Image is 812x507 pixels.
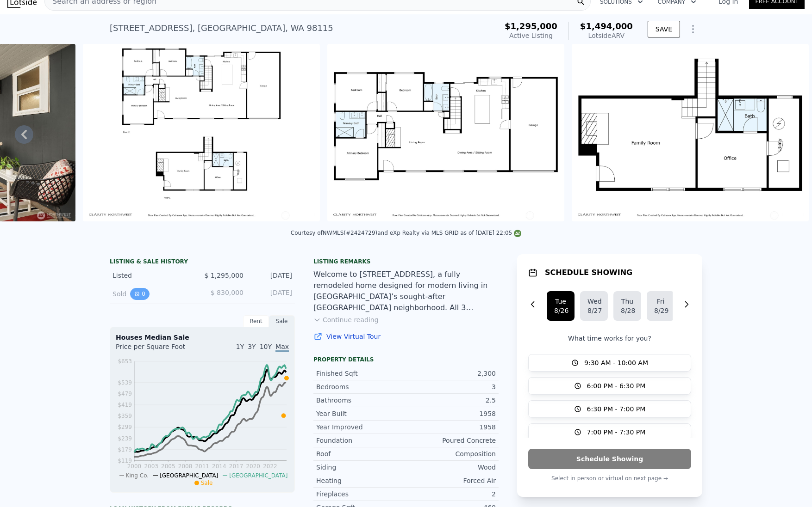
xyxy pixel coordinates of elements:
[316,449,406,458] div: Roof
[118,446,132,453] tspan: $179
[528,400,691,418] button: 6:30 PM - 7:00 PM
[269,315,295,327] div: Sale
[316,396,406,405] div: Bathrooms
[201,480,213,486] span: Sale
[275,343,289,352] span: Max
[316,476,406,485] div: Heating
[406,396,496,405] div: 2.5
[547,291,575,321] button: Tue8/26
[580,21,633,31] span: $1,494,000
[211,289,244,296] span: $ 830,000
[684,20,702,38] button: Show Options
[514,230,521,237] img: NWMLS Logo
[509,32,553,39] span: Active Listing
[406,476,496,485] div: Forced Air
[406,409,496,418] div: 1958
[313,315,379,324] button: Continue reading
[118,435,132,442] tspan: $239
[126,472,149,479] span: King Co.
[243,315,269,327] div: Rent
[251,271,292,280] div: [DATE]
[178,463,193,470] tspan: 2008
[316,489,406,499] div: Fireplaces
[528,334,691,343] p: What time works for you?
[406,436,496,445] div: Poured Concrete
[251,288,292,300] div: [DATE]
[613,291,641,321] button: Thu8/28
[587,297,600,306] div: Wed
[580,31,633,40] div: Lotside ARV
[116,342,202,357] div: Price per Square Foot
[246,463,260,470] tspan: 2020
[528,449,691,469] button: Schedule Showing
[316,422,406,432] div: Year Improved
[648,21,680,37] button: SAVE
[313,356,499,363] div: Property details
[554,297,567,306] div: Tue
[406,382,496,391] div: 3
[572,44,809,221] img: Sale: 167549172 Parcel: 97404063
[116,333,289,342] div: Houses Median Sale
[580,291,608,321] button: Wed8/27
[118,424,132,430] tspan: $299
[127,463,142,470] tspan: 2000
[112,288,195,300] div: Sold
[528,473,691,484] p: Select in person or virtual on next page →
[130,288,150,300] button: View historical data
[587,404,646,414] span: 6:30 PM - 7:00 PM
[291,230,521,236] div: Courtesy of NWMLS (#2424729) and eXp Realty via MLS GRID as of [DATE] 22:05
[118,413,132,419] tspan: $359
[406,489,496,499] div: 2
[316,436,406,445] div: Foundation
[118,458,132,464] tspan: $119
[118,379,132,386] tspan: $539
[236,343,244,350] span: 1Y
[110,22,333,35] div: [STREET_ADDRESS] , [GEOGRAPHIC_DATA] , WA 98115
[406,449,496,458] div: Composition
[654,306,667,315] div: 8/29
[118,402,132,408] tspan: $419
[229,472,287,479] span: [GEOGRAPHIC_DATA]
[112,271,195,280] div: Listed
[204,272,244,279] span: $ 1,295,000
[528,354,691,372] button: 9:30 AM - 10:00 AM
[313,269,499,313] div: Welcome to [STREET_ADDRESS], a fully remodeled home designed for modern living in [GEOGRAPHIC_DAT...
[313,332,499,341] a: View Virtual Tour
[505,21,557,31] span: $1,295,000
[161,463,175,470] tspan: 2005
[260,343,272,350] span: 10Y
[212,463,226,470] tspan: 2014
[195,463,209,470] tspan: 2011
[316,409,406,418] div: Year Built
[263,463,277,470] tspan: 2022
[406,422,496,432] div: 1958
[83,44,320,221] img: Sale: 167549172 Parcel: 97404063
[110,258,295,267] div: LISTING & SALE HISTORY
[313,258,499,265] div: Listing remarks
[316,382,406,391] div: Bedrooms
[229,463,244,470] tspan: 2017
[621,306,634,315] div: 8/28
[144,463,158,470] tspan: 2003
[118,358,132,365] tspan: $653
[160,472,218,479] span: [GEOGRAPHIC_DATA]
[316,369,406,378] div: Finished Sqft
[654,297,667,306] div: Fri
[587,381,646,391] span: 6:00 PM - 6:30 PM
[587,428,646,437] span: 7:00 PM - 7:30 PM
[248,343,256,350] span: 3Y
[406,463,496,472] div: Wood
[545,267,632,278] h1: SCHEDULE SHOWING
[554,306,567,315] div: 8/26
[647,291,675,321] button: Fri8/29
[327,44,564,221] img: Sale: 167549172 Parcel: 97404063
[528,423,691,441] button: 7:00 PM - 7:30 PM
[406,369,496,378] div: 2,300
[118,391,132,397] tspan: $479
[587,306,600,315] div: 8/27
[621,297,634,306] div: Thu
[316,463,406,472] div: Siding
[528,377,691,395] button: 6:00 PM - 6:30 PM
[584,358,648,367] span: 9:30 AM - 10:00 AM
